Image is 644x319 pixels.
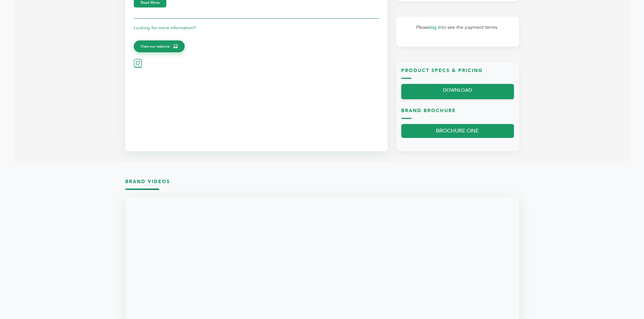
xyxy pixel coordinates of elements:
span: View our website [141,43,170,50]
p: Please to see the payment terms. [403,23,512,32]
h3: Brand Videos [125,178,519,190]
a: View our website [134,40,185,53]
h3: Product Specs & Pricing [401,67,514,79]
a: log in [430,24,442,31]
a: BROCHURE ONE [401,124,514,138]
h2: Oops... [21,45,104,56]
a: DOWNLOAD [401,84,514,99]
h3: Brand Brochure [401,107,514,119]
p: Looking for more information? [134,24,379,32]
